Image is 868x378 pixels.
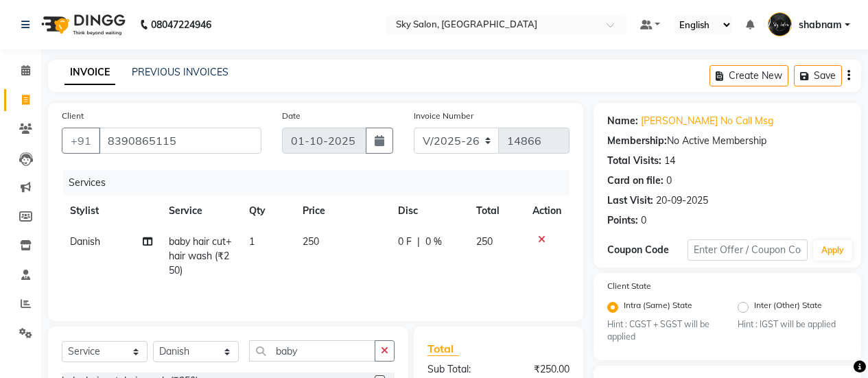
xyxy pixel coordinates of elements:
label: Inter (Other) State [754,299,822,316]
img: logo [35,5,129,44]
label: Client State [607,280,651,292]
label: Invoice Number [414,110,473,122]
div: Last Visit: [607,193,653,208]
th: Qty [241,196,294,226]
small: Hint : IGST will be applied [738,318,847,331]
div: Points: [607,213,638,228]
span: 1 [249,235,255,248]
div: Coupon Code [607,243,688,257]
a: INVOICE [64,60,115,85]
span: shabnam [799,18,842,32]
span: | [417,235,420,249]
div: 14 [664,154,675,168]
a: [PERSON_NAME] No Call Msg [641,114,773,128]
div: Name: [607,114,638,128]
div: 0 [641,213,646,228]
button: +91 [62,128,100,154]
input: Search or Scan [249,340,375,362]
b: 08047224946 [151,5,211,44]
th: Price [294,196,390,226]
input: Enter Offer / Coupon Code [688,239,808,261]
label: Date [282,110,301,122]
span: 0 % [425,235,442,249]
div: 0 [666,174,672,188]
span: Danish [70,235,100,248]
label: Client [62,110,84,122]
button: Create New [709,65,788,86]
div: Services [63,170,580,196]
th: Stylist [62,196,161,226]
div: Membership: [607,134,667,148]
div: 20-09-2025 [656,193,708,208]
th: Total [468,196,524,226]
span: Total [427,342,459,356]
span: 250 [303,235,319,248]
div: No Active Membership [607,134,847,148]
img: shabnam [768,12,792,36]
span: 250 [476,235,493,248]
th: Action [524,196,570,226]
small: Hint : CGST + SGST will be applied [607,318,717,344]
button: Save [794,65,842,86]
th: Disc [390,196,467,226]
div: Sub Total: [417,362,499,377]
th: Service [161,196,241,226]
div: ₹250.00 [498,362,580,377]
div: Total Visits: [607,154,661,168]
div: Card on file: [607,174,664,188]
span: 0 F [398,235,412,249]
label: Intra (Same) State [624,299,692,316]
input: Search by Name/Mobile/Email/Code [99,128,261,154]
span: baby hair cut+hair wash (₹250) [169,235,231,276]
a: PREVIOUS INVOICES [132,66,228,78]
button: Apply [813,240,852,261]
